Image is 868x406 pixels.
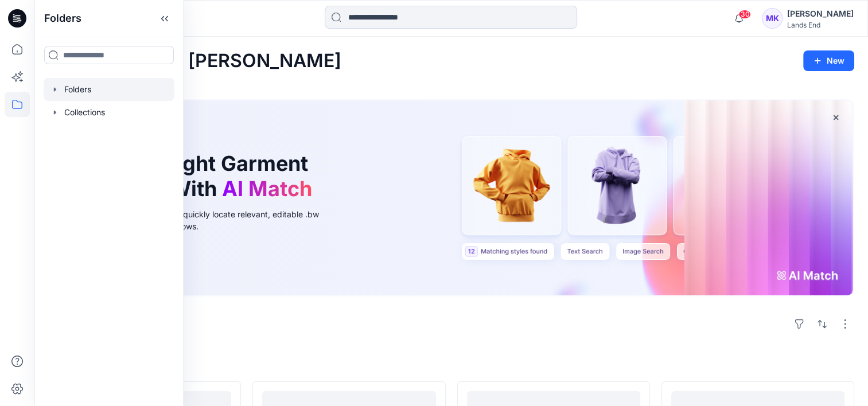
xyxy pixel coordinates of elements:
[738,10,751,19] span: 30
[787,7,854,21] div: [PERSON_NAME]
[77,208,335,232] div: Use text or image search to quickly locate relevant, editable .bw files for faster design workflows.
[222,176,312,201] span: AI Match
[48,356,854,370] h4: Styles
[787,21,854,29] div: Lands End
[48,50,341,72] h2: Welcome back, [PERSON_NAME]
[803,50,854,71] button: New
[762,8,783,29] div: MK
[77,151,318,201] h1: Find the Right Garment Instantly With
